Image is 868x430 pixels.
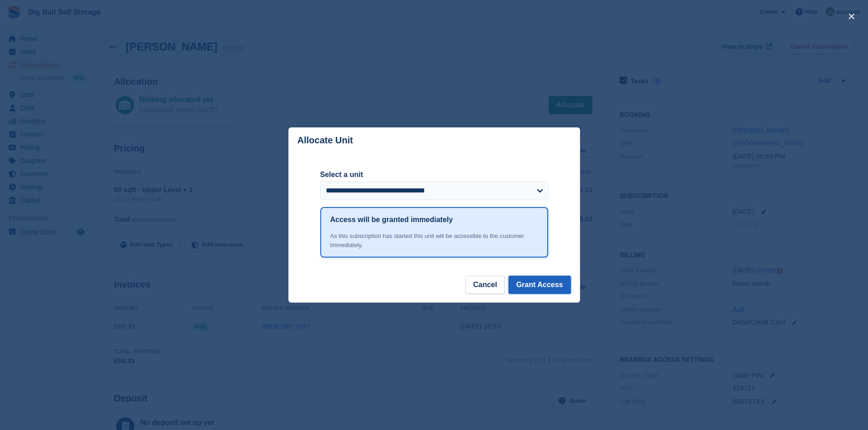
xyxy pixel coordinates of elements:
label: Select a unit [320,169,548,180]
button: Cancel [465,276,504,294]
button: Grant Access [508,276,571,294]
div: As this subscription has started this unit will be accessible to the customer immediately. [330,232,538,249]
h1: Access will be granted immediately [330,214,453,225]
button: close [844,9,859,24]
p: Allocate Unit [298,135,353,146]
